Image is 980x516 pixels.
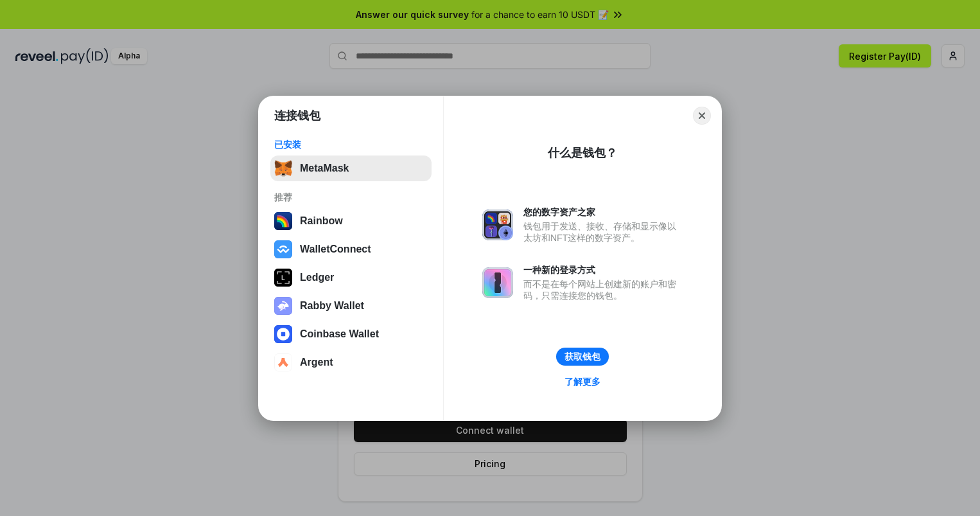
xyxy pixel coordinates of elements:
a: 了解更多 [557,373,608,390]
div: Rainbow [300,215,343,227]
div: Ledger [300,272,334,283]
div: MetaMask [300,163,349,174]
button: Coinbase Wallet [270,321,432,347]
div: Rabby Wallet [300,300,364,312]
button: 获取钱包 [556,348,609,366]
div: 什么是钱包？ [548,145,617,161]
div: WalletConnect [300,244,371,255]
button: WalletConnect [270,236,432,262]
button: Rabby Wallet [270,293,432,319]
img: svg+xml,%3Csvg%20xmlns%3D%22http%3A%2F%2Fwww.w3.org%2F2000%2Fsvg%22%20fill%3D%22none%22%20viewBox... [482,209,513,240]
div: 您的数字资产之家 [523,206,683,218]
div: 已安装 [274,139,428,150]
div: 获取钱包 [564,351,600,362]
div: Argent [300,357,333,368]
img: svg+xml,%3Csvg%20width%3D%2228%22%20height%3D%2228%22%20viewBox%3D%220%200%2028%2028%22%20fill%3D... [274,240,292,258]
div: 钱包用于发送、接收、存储和显示像以太坊和NFT这样的数字资产。 [523,220,683,244]
button: Rainbow [270,208,432,234]
div: 而不是在每个网站上创建新的账户和密码，只需连接您的钱包。 [523,278,683,301]
img: svg+xml,%3Csvg%20xmlns%3D%22http%3A%2F%2Fwww.w3.org%2F2000%2Fsvg%22%20width%3D%2228%22%20height%3... [274,269,292,287]
img: svg+xml,%3Csvg%20xmlns%3D%22http%3A%2F%2Fwww.w3.org%2F2000%2Fsvg%22%20fill%3D%22none%22%20viewBox... [482,267,513,298]
img: svg+xml,%3Csvg%20fill%3D%22none%22%20height%3D%2233%22%20viewBox%3D%220%200%2035%2033%22%20width%... [274,159,292,177]
img: svg+xml,%3Csvg%20xmlns%3D%22http%3A%2F%2Fwww.w3.org%2F2000%2Fsvg%22%20fill%3D%22none%22%20viewBox... [274,297,292,315]
button: Ledger [270,265,432,290]
div: 一种新的登录方式 [523,264,683,276]
button: Argent [270,350,432,375]
button: Close [693,107,711,125]
img: svg+xml,%3Csvg%20width%3D%2228%22%20height%3D%2228%22%20viewBox%3D%220%200%2028%2028%22%20fill%3D... [274,325,292,343]
div: Coinbase Wallet [300,328,379,340]
button: MetaMask [270,156,432,181]
h1: 连接钱包 [274,108,320,123]
div: 推荐 [274,191,428,203]
img: svg+xml,%3Csvg%20width%3D%2228%22%20height%3D%2228%22%20viewBox%3D%220%200%2028%2028%22%20fill%3D... [274,353,292,371]
div: 了解更多 [564,376,600,387]
img: svg+xml,%3Csvg%20width%3D%22120%22%20height%3D%22120%22%20viewBox%3D%220%200%20120%20120%22%20fil... [274,212,292,230]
